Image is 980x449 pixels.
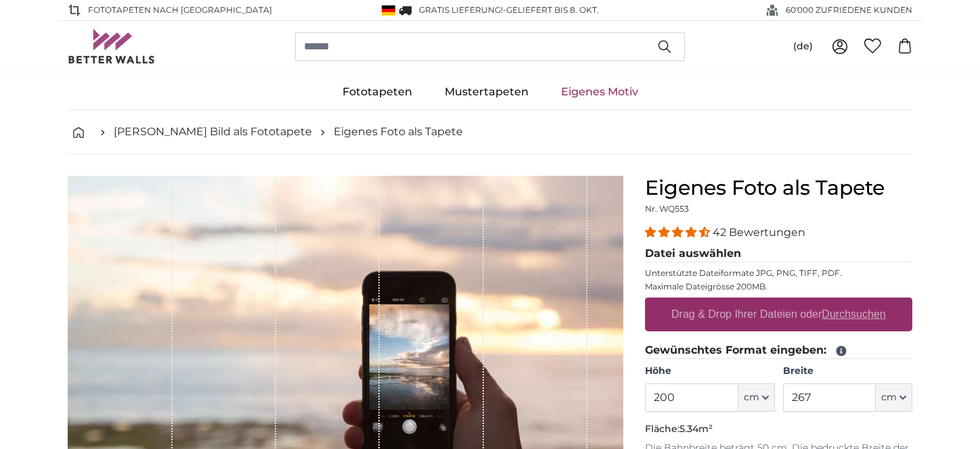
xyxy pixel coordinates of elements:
img: Deutschland [382,5,395,16]
img: Betterwalls [68,29,156,64]
p: Unterstützte Dateiformate JPG, PNG, TIFF, PDF. [645,268,912,279]
label: Breite [783,364,912,378]
span: GRATIS Lieferung! [419,5,503,15]
span: 5.34m² [680,423,713,435]
button: cm [738,383,775,412]
nav: breadcrumbs [68,110,912,154]
span: - [503,5,599,15]
button: cm [876,383,912,412]
a: Fototapeten [326,74,428,110]
label: Höhe [645,364,774,378]
a: Eigenes Motiv [545,74,654,110]
legend: Datei auswählen [645,245,912,262]
legend: Gewünschtes Format eingeben: [645,342,912,359]
span: cm [881,391,897,404]
a: [PERSON_NAME] Bild als Fototapete [114,124,312,140]
span: 60'000 ZUFRIEDENE KUNDEN [786,4,912,16]
a: Eigenes Foto als Tapete [334,124,463,140]
h1: Eigenes Foto als Tapete [645,176,912,200]
a: Mustertapeten [428,74,545,110]
span: Fototapeten nach [GEOGRAPHIC_DATA] [88,4,272,16]
span: Nr. WQ553 [645,204,689,214]
span: cm [744,391,759,404]
span: 4.38 stars [645,226,713,239]
button: (de) [782,34,824,59]
span: 42 Bewertungen [713,226,805,239]
p: Fläche: [645,423,912,436]
span: Geliefert bis 8. Okt. [506,5,599,15]
p: Maximale Dateigrösse 200MB. [645,281,912,292]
